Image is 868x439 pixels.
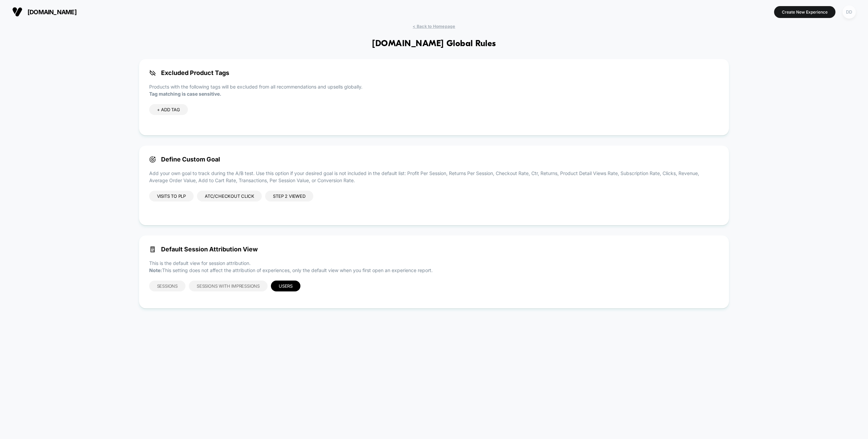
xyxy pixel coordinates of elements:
div: Step 2 Viewed [265,191,313,202]
span: Users [279,283,293,289]
strong: Note: [149,267,162,273]
span: < Back to Homepage [413,24,455,29]
button: DD [841,5,858,19]
button: [DOMAIN_NAME] [10,6,79,17]
div: ATC/Checkout click [197,191,262,202]
img: Visually logo [12,7,22,17]
p: Products with the following tags will be excluded from all recommendations and upsells globally. [149,83,719,97]
div: DD [843,5,856,19]
span: Define Custom Goal [149,156,719,163]
span: + ADD TAG [157,107,180,112]
button: Create New Experience [774,6,835,18]
span: Sessions with Impressions [197,283,260,289]
span: [DOMAIN_NAME] [27,8,77,16]
span: Default Session Attribution View [149,246,719,253]
p: This is the default view for session attribution. This setting does not affect the attribution of... [149,260,719,274]
div: Visits to PLP [149,191,194,202]
strong: Tag matching is case sensitive. [149,91,221,97]
span: Sessions [157,283,178,289]
h1: [DOMAIN_NAME] Global Rules [372,39,496,49]
span: Excluded Product Tags [149,69,719,76]
p: Add your own goal to track during the A/B test. Use this option if your desired goal is not inclu... [149,170,719,184]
